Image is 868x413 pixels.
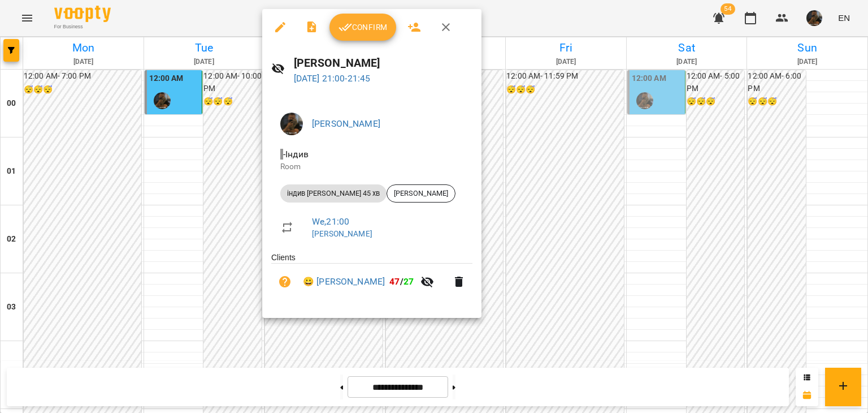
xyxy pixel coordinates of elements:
b: / [389,276,414,287]
span: Confirm [338,20,387,34]
span: 47 [389,276,400,287]
ul: Clients [271,252,472,304]
span: 27 [403,276,414,287]
span: - Індив [280,149,311,160]
button: Confirm [329,14,396,41]
a: [PERSON_NAME] [312,118,380,129]
button: Unpaid. Bill the attendance? [271,268,298,295]
h6: [PERSON_NAME] [294,54,472,72]
a: [PERSON_NAME] [312,229,372,238]
a: [DATE] 21:00-21:45 [294,73,371,84]
div: [PERSON_NAME] [387,184,455,203]
img: 38836d50468c905d322a6b1b27ef4d16.jpg [280,113,303,135]
a: 😀 [PERSON_NAME] [303,275,385,289]
p: Room [280,161,463,173]
a: We , 21:00 [312,216,349,227]
span: індив [PERSON_NAME] 45 хв [280,188,387,199]
span: [PERSON_NAME] [387,188,455,199]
